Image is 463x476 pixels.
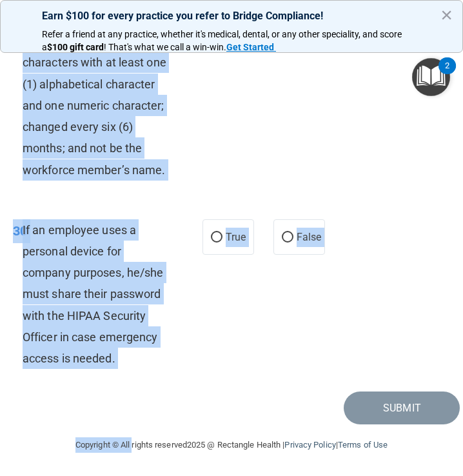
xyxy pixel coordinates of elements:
a: Terms of Use [338,440,388,450]
input: True [211,233,222,243]
span: ! That's what we call a win-win. [104,42,226,52]
div: 2 [445,66,449,83]
a: Get Started [226,42,276,52]
input: False [282,233,293,243]
strong: $100 gift card [47,42,104,52]
a: Privacy Policy [284,440,335,450]
button: Open Resource Center, 2 new notifications [412,58,450,96]
span: If an employee uses a personal device for company purposes, he/she must share their password with... [23,223,163,365]
button: Close [440,5,453,25]
span: 30 [13,223,27,239]
strong: Get Started [226,42,274,52]
span: True [226,231,246,243]
div: Copyright © All rights reserved 2025 @ Rectangle Health | | [23,424,440,466]
span: Passwords should contain a minimum of eight (8) characters with at least one (1) alphabetical cha... [23,13,168,177]
span: Refer a friend at any practice, whether it's medical, dental, or any other speciality, and score a [42,29,404,52]
button: Submit [344,392,460,424]
span: False [297,231,322,243]
p: Earn $100 for every practice you refer to Bridge Compliance! [42,10,421,22]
